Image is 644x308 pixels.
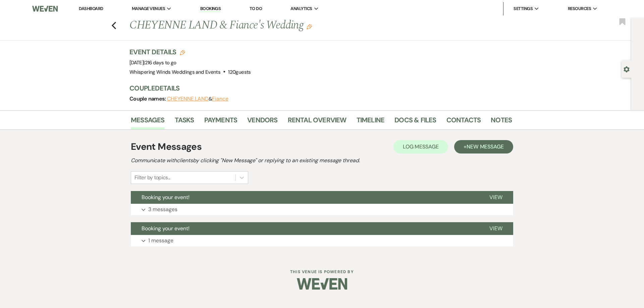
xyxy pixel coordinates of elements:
[167,96,228,102] span: &
[489,225,502,232] span: View
[568,5,591,12] span: Resources
[514,5,533,12] span: Settings
[129,83,505,93] h3: Couple Details
[357,115,385,129] a: Timeline
[394,115,436,129] a: Docs & Files
[131,140,202,154] h1: Event Messages
[131,157,513,165] h2: Communicate with clients by clicking "New Message" or replying to an existing message thread.
[247,115,277,129] a: Vendors
[148,236,173,245] p: 1 message
[129,59,176,66] span: [DATE]
[144,59,176,66] span: |
[131,115,165,129] a: Messages
[491,115,512,129] a: Notes
[132,5,165,12] span: Manage Venues
[129,17,430,34] h1: CHEYENNE LAND & Fiance's Wedding
[129,95,167,102] span: Couple names:
[131,235,513,246] button: 1 message
[479,222,513,235] button: View
[129,47,251,57] h3: Event Details
[297,272,347,296] img: Weven Logo
[288,115,346,129] a: Rental Overview
[131,222,479,235] button: Booking your event!
[167,96,209,102] button: CHEYENNE LAND
[175,115,194,129] a: Tasks
[446,115,481,129] a: Contacts
[131,204,513,215] button: 3 messages
[403,143,439,150] span: Log Message
[467,143,504,150] span: New Message
[200,6,221,12] a: Bookings
[79,6,103,11] a: Dashboard
[393,140,448,153] button: Log Message
[135,174,170,182] div: Filter by topics...
[32,2,58,16] img: Weven Logo
[489,194,502,201] span: View
[290,5,312,12] span: Analytics
[204,115,237,129] a: Payments
[454,140,513,153] button: +New Message
[228,69,251,75] span: 120 guests
[148,205,177,214] p: 3 messages
[131,191,479,204] button: Booking your event!
[250,6,262,11] a: To Do
[624,66,630,72] button: Open lead details
[307,23,312,29] button: Edit
[212,96,228,102] button: Fiance
[145,59,176,66] span: 216 days to go
[142,225,190,232] span: Booking your event!
[479,191,513,204] button: View
[129,69,220,75] span: Whispering Winds Weddings and Events
[142,194,190,201] span: Booking your event!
